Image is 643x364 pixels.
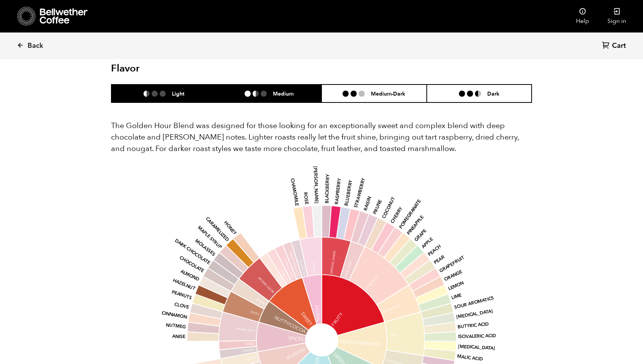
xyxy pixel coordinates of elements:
[28,41,43,50] span: Back
[111,63,251,75] h2: Flavor
[111,120,532,154] p: The Golden Hour Blend was designed for those looking for an exceptionally sweet and complex blend...
[487,90,499,97] h6: Dark
[273,90,294,97] h6: Medium
[612,41,626,50] span: Cart
[371,90,405,97] h6: Medium-Dark
[602,41,628,51] a: Cart
[172,90,184,97] h6: Light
